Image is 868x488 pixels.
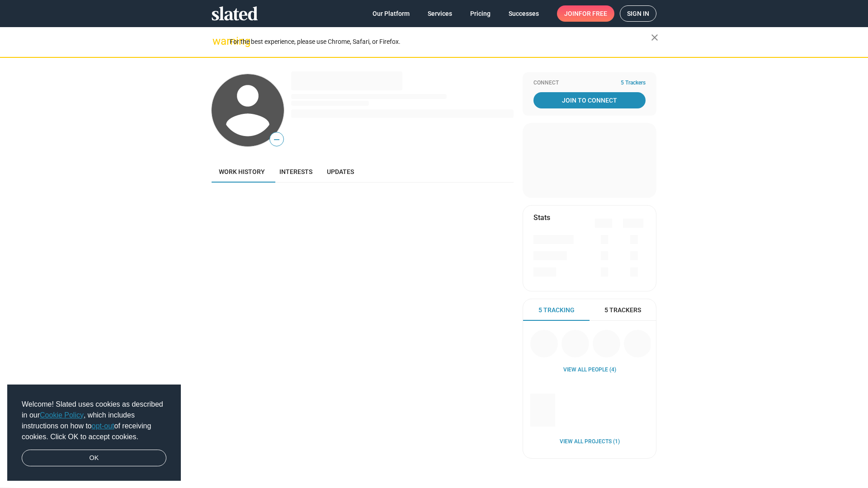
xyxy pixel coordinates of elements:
a: Our Platform [365,5,417,22]
span: Our Platform [373,5,410,22]
a: dismiss cookie message [22,450,166,467]
div: Connect [533,80,646,87]
span: Successes [509,5,539,22]
div: For the best experience, please use Chrome, Safari, or Firefox. [230,36,651,48]
span: Work history [219,168,265,175]
span: Welcome! Slated uses cookies as described in our , which includes instructions on how to of recei... [22,399,166,442]
a: Successes [501,5,546,22]
span: Pricing [470,5,491,22]
mat-icon: warning [212,36,223,47]
span: Join To Connect [535,92,644,108]
div: cookieconsent [7,385,181,481]
span: 5 Trackers [604,306,641,314]
span: Updates [327,168,354,175]
span: for free [579,5,607,22]
span: Sign in [627,6,649,21]
a: Join To Connect [533,92,646,108]
span: — [270,134,283,145]
a: Cookie Policy [40,411,84,419]
a: Work history [212,161,272,183]
a: Sign in [620,5,656,22]
a: View all Projects (1) [560,438,620,446]
span: 5 Tracking [538,306,575,314]
a: View all People (4) [563,366,616,374]
a: opt-out [92,422,114,430]
mat-card-title: Stats [533,213,550,222]
a: Pricing [463,5,498,22]
a: Services [420,5,459,22]
span: Services [428,5,452,22]
a: Joinfor free [557,5,614,22]
a: Updates [320,161,361,183]
mat-icon: close [649,32,660,43]
span: 5 Trackers [621,80,646,87]
span: Interests [279,168,312,175]
span: Join [564,5,607,22]
a: Interests [272,161,320,183]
